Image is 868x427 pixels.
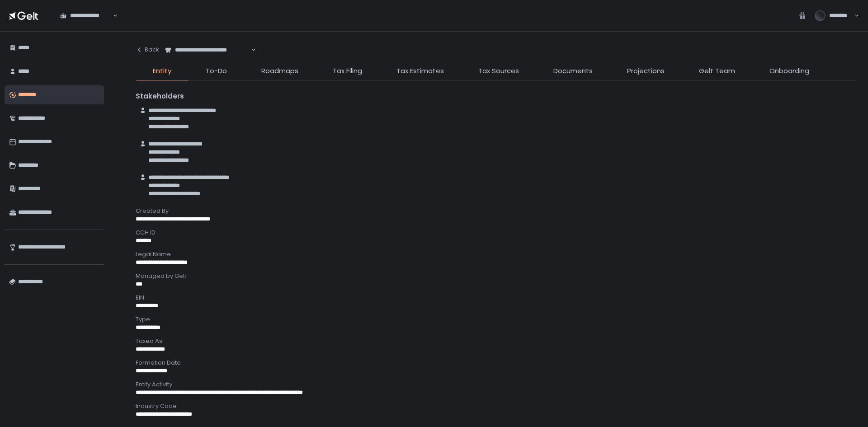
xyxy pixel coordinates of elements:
span: Tax Filing [333,66,362,76]
input: Search for option [112,11,112,20]
div: EIN [136,294,855,302]
span: Documents [553,66,593,76]
div: Search for option [159,41,256,60]
div: Managed by Gelt [136,272,855,280]
span: Projections [627,66,665,76]
div: Formation Date [136,359,855,367]
span: Gelt Team [699,66,735,76]
span: Tax Sources [478,66,519,76]
div: Stakeholders [136,91,855,102]
span: Tax Estimates [396,66,444,76]
div: Back [136,46,159,54]
div: CCH ID [136,229,855,237]
div: Type [136,315,855,324]
span: To-Do [206,66,227,76]
div: Entity Activity [136,380,855,389]
div: Industry Code [136,402,855,410]
button: Back [136,41,159,59]
input: Search for option [250,46,250,55]
div: Taxed As [136,337,855,345]
div: Created By [136,207,855,215]
div: Legal Name [136,250,855,258]
div: Search for option [54,6,118,25]
span: Entity [153,66,171,76]
span: Roadmaps [261,66,298,76]
span: Onboarding [769,66,809,76]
